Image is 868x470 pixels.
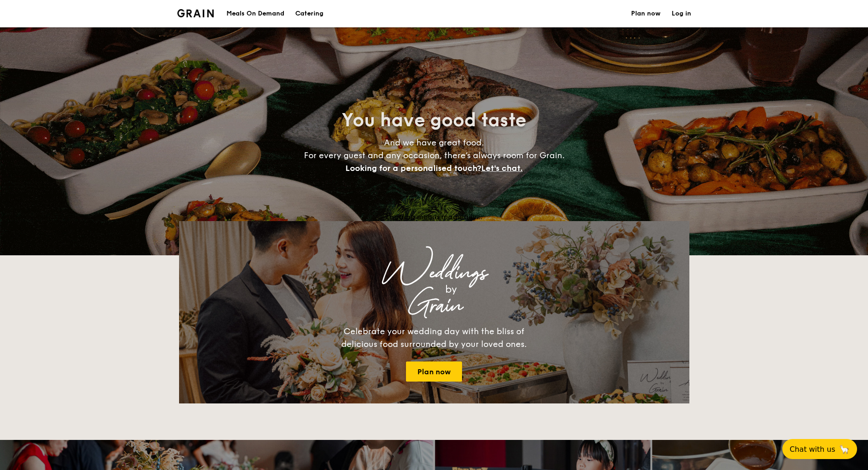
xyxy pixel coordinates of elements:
[782,439,857,459] button: Chat with us🦙
[179,212,689,221] div: Loading menus magically...
[332,325,537,351] div: Celebrate your wedding day with the bliss of delicious food surrounded by your loved ones.
[293,281,609,298] div: by
[177,9,214,17] a: Logotype
[406,362,462,382] a: Plan now
[345,163,481,173] span: Looking for a personalised touch?
[481,163,523,173] span: Let's chat.
[342,109,526,131] span: You have good taste
[177,9,214,17] img: Grain
[790,445,835,454] span: Chat with us
[259,265,609,281] div: Weddings
[259,298,609,314] div: Grain
[304,138,565,173] span: And we have great food. For every guest and any occasion, there’s always room for Grain.
[839,444,850,455] span: 🦙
